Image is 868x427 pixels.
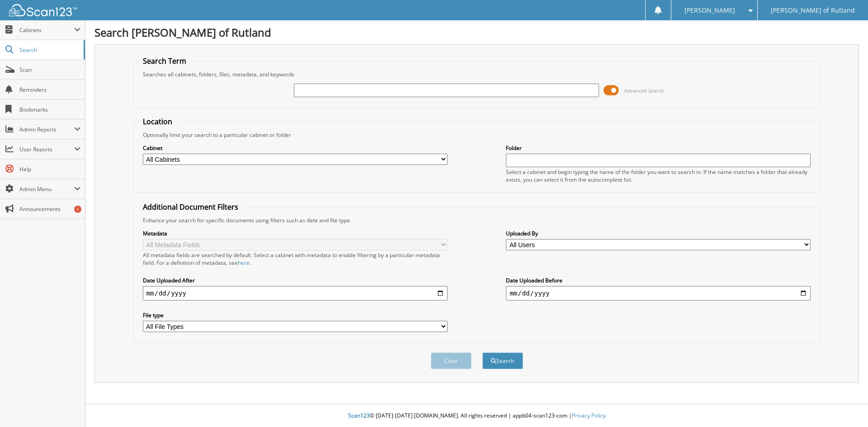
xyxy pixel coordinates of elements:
[143,230,448,237] label: Metadata
[431,352,472,369] button: Clear
[19,66,80,74] span: Scan
[771,8,855,13] span: [PERSON_NAME] of Rutland
[19,46,79,54] span: Search
[143,251,448,267] div: All metadata fields are searched by default. Select a cabinet with metadata to enable filtering b...
[138,131,816,139] div: Optionally limit your search to a particular cabinet or folder
[143,311,448,319] label: File type
[624,87,664,94] span: Advanced Search
[143,286,448,300] input: start
[506,144,811,152] label: Folder
[85,405,868,427] div: © [DATE]-[DATE] [DOMAIN_NAME]. All rights reserved | appb04-scan123-com |
[19,126,74,133] span: Admin Reports
[143,277,448,284] label: Date Uploaded After
[506,277,811,284] label: Date Uploaded Before
[19,185,74,193] span: Admin Menu
[19,86,80,94] span: Reminders
[138,117,177,127] legend: Location
[138,56,191,66] legend: Search Term
[94,25,859,40] h1: Search [PERSON_NAME] of Rutland
[482,352,523,369] button: Search
[74,206,81,213] div: 1
[138,70,816,78] div: Searches all cabinets, folders, files, metadata, and keywords
[19,106,80,113] span: Bookmarks
[572,412,606,419] a: Privacy Policy
[19,26,74,34] span: Cabinets
[506,168,811,183] div: Select a cabinet and begin typing the name of the folder you want to search in. If the name match...
[238,259,250,267] a: here
[684,8,735,13] span: [PERSON_NAME]
[19,205,80,213] span: Announcements
[506,286,811,300] input: end
[19,165,80,173] span: Help
[19,145,74,153] span: User Reports
[138,202,243,212] legend: Additional Document Filters
[506,230,811,237] label: Uploaded By
[348,412,370,419] span: Scan123
[143,144,448,152] label: Cabinet
[138,216,816,224] div: Enhance your search for specific documents using filters such as date and file type.
[9,4,77,16] img: scan123-logo-white.svg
